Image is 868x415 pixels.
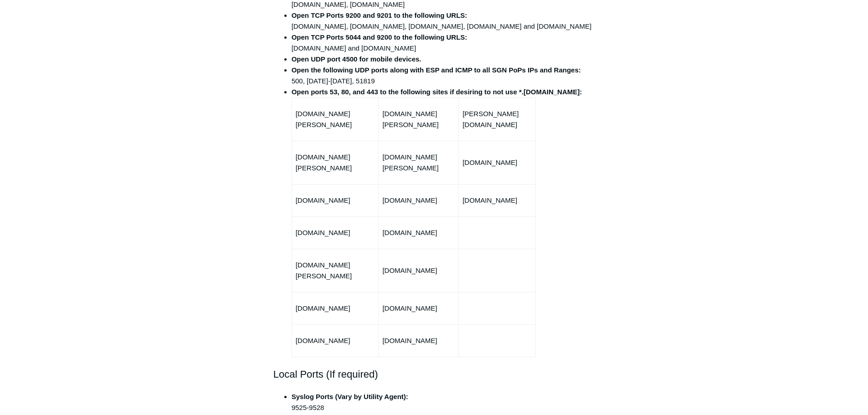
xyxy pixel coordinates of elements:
[292,33,467,41] strong: Open TCP Ports 5044 and 9200 to the following URLS:
[296,260,375,282] p: [DOMAIN_NAME][PERSON_NAME]
[292,10,595,32] li: [DOMAIN_NAME], [DOMAIN_NAME], [DOMAIN_NAME], [DOMAIN_NAME] and [DOMAIN_NAME]
[273,366,595,382] h2: Local Ports (If required)
[462,108,532,130] p: [PERSON_NAME][DOMAIN_NAME]
[292,88,582,96] strong: Open ports 53, 80, and 443 to the following sites if desiring to not use *.[DOMAIN_NAME]:
[292,55,421,63] strong: Open UDP port 4500 for mobile devices.
[292,11,467,19] strong: Open TCP Ports 9200 and 9201 to the following URLS:
[292,32,595,54] li: [DOMAIN_NAME] and [DOMAIN_NAME]
[382,227,455,238] p: [DOMAIN_NAME]
[382,303,455,314] p: [DOMAIN_NAME]
[296,303,375,314] p: [DOMAIN_NAME]
[292,97,379,141] td: [DOMAIN_NAME][PERSON_NAME]
[292,66,581,74] strong: Open the following UDP ports along with ESP and ICMP to all SGN PoPs IPs and Ranges:
[296,195,375,206] p: [DOMAIN_NAME]
[462,195,532,206] p: [DOMAIN_NAME]
[382,195,455,206] p: [DOMAIN_NAME]
[382,335,455,346] p: [DOMAIN_NAME]
[296,227,375,238] p: [DOMAIN_NAME]
[292,65,595,87] li: 500, [DATE]-[DATE], 51819
[382,108,455,130] p: [DOMAIN_NAME][PERSON_NAME]
[462,157,532,168] p: [DOMAIN_NAME]
[292,393,408,400] strong: Syslog Ports (Vary by Utility Agent):
[296,335,375,346] p: [DOMAIN_NAME]
[292,391,595,413] li: 9525-9528
[382,152,455,174] p: [DOMAIN_NAME][PERSON_NAME]
[296,152,375,174] p: [DOMAIN_NAME][PERSON_NAME]
[382,265,455,276] p: [DOMAIN_NAME]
